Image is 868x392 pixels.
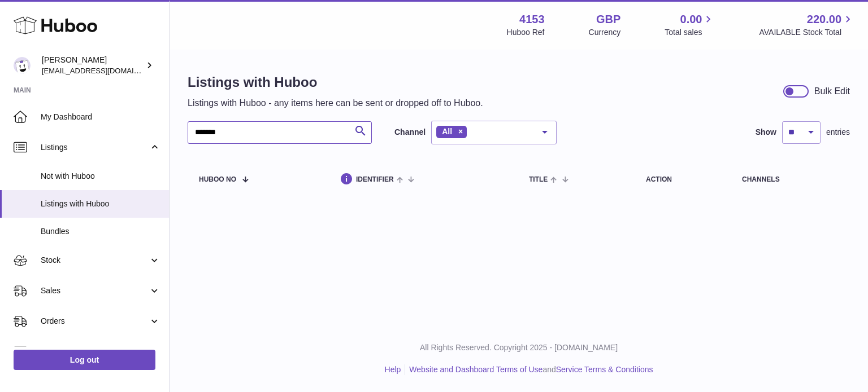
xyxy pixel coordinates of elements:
[405,364,653,375] li: and
[42,66,166,75] span: [EMAIL_ADDRESS][DOMAIN_NAME]
[680,12,702,27] span: 0.00
[529,176,548,183] span: title
[41,171,160,182] span: Not with Huboo
[742,176,839,183] div: channels
[199,176,236,183] span: Huboo no
[665,27,715,38] span: Total sales
[394,127,426,138] label: Channel
[826,127,850,138] span: entries
[41,316,149,327] span: Orders
[756,127,776,138] label: Show
[14,350,155,370] a: Log out
[665,12,715,38] a: 0.00 Total sales
[807,12,841,27] span: 220.00
[356,176,394,183] span: identifier
[814,85,850,98] div: Bulk Edit
[14,57,31,74] img: internalAdmin-4153@internal.huboo.com
[556,365,653,374] a: Service Terms & Conditions
[385,365,401,374] a: Help
[442,127,452,136] span: All
[188,97,483,109] p: Listings with Huboo - any items here can be sent or dropped off to Huboo.
[759,12,854,38] a: 220.00 AVAILABLE Stock Total
[507,27,545,38] div: Huboo Ref
[41,199,160,209] span: Listings with Huboo
[179,342,859,353] p: All Rights Reserved. Copyright 2025 - [DOMAIN_NAME]
[41,255,149,266] span: Stock
[596,12,620,27] strong: GBP
[41,285,149,296] span: Sales
[409,365,542,374] a: Website and Dashboard Terms of Use
[646,176,719,183] div: action
[41,142,149,153] span: Listings
[41,226,160,237] span: Bundles
[41,346,160,357] span: Usage
[589,27,621,38] div: Currency
[42,55,144,76] div: [PERSON_NAME]
[519,12,545,27] strong: 4153
[41,112,160,122] span: My Dashboard
[759,27,854,38] span: AVAILABLE Stock Total
[188,73,483,91] h1: Listings with Huboo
